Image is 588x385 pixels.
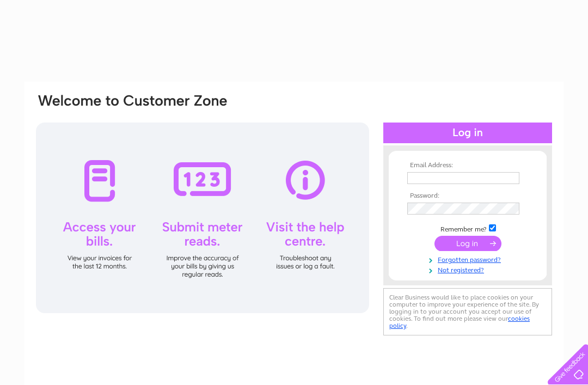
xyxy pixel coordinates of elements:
[405,192,531,200] th: Password:
[383,288,552,335] div: Clear Business would like to place cookies on your computer to improve your experience of the sit...
[407,254,531,264] a: Forgotten password?
[405,223,531,234] td: Remember me?
[434,236,501,251] input: Submit
[407,264,531,274] a: Not registered?
[405,162,531,169] th: Email Address:
[389,315,530,329] a: cookies policy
